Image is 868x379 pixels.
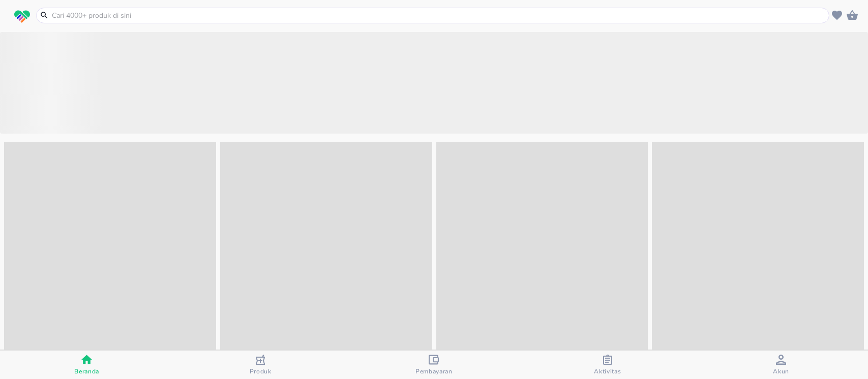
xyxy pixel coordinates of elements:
[415,367,453,375] span: Pembayaran
[521,351,694,379] button: Aktivitas
[74,367,99,375] span: Beranda
[250,367,272,375] span: Produk
[695,351,868,379] button: Akun
[14,10,30,23] img: logo_swiperx_s.bd005f3b.svg
[773,367,789,375] span: Akun
[347,351,521,379] button: Pembayaran
[173,351,347,379] button: Produk
[594,367,621,375] span: Aktivitas
[51,10,827,21] input: Cari 4000+ produk di sini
